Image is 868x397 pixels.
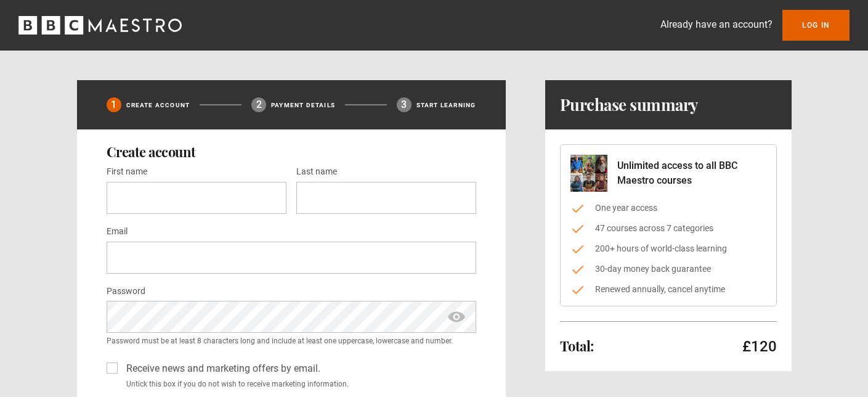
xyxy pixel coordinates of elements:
[107,165,147,179] label: First name
[416,100,476,110] p: Start learning
[742,337,777,356] p: £120
[570,222,766,235] li: 47 courses across 7 categories
[617,158,766,188] p: Unlimited access to all BBC Maestro courses
[782,10,850,41] a: Log In
[570,242,766,255] li: 200+ hours of world-class learning
[560,338,594,353] h2: Total:
[107,335,476,346] small: Password must be at least 8 characters long and include at least one uppercase, lowercase and num...
[447,301,466,333] span: show password
[107,224,128,239] label: Email
[121,379,476,390] small: Untick this box if you do not wish to receive marketing information.
[18,16,182,35] svg: BBC Maestro
[570,202,766,215] li: One year access
[121,361,320,376] label: Receive news and marketing offers by email.
[397,97,412,112] div: 3
[570,263,766,276] li: 30-day money back guarantee
[107,284,145,299] label: Password
[570,283,766,296] li: Renewed annually, cancel anytime
[107,144,476,159] h2: Create account
[296,165,337,179] label: Last name
[271,100,335,110] p: Payment details
[560,95,699,115] h1: Purchase summary
[251,97,266,112] div: 2
[107,97,121,112] div: 1
[660,17,773,32] p: Already have an account?
[126,100,190,110] p: Create Account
